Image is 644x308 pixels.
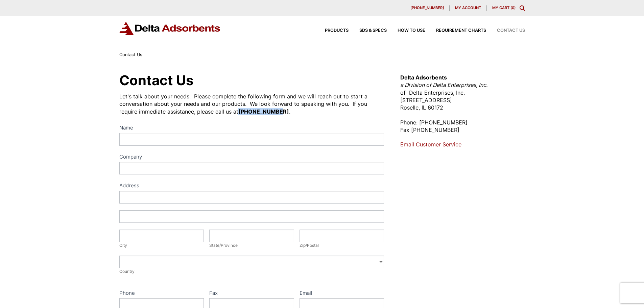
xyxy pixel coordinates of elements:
h1: Contact Us [119,74,384,87]
a: [PHONE_NUMBER] [405,5,450,11]
div: Zip/Postal [300,242,384,249]
span: SDS & SPECS [359,28,387,33]
label: Name [119,123,384,133]
a: SDS & SPECS [349,28,387,33]
div: City [119,242,204,249]
span: Products [325,28,349,33]
div: Address [119,181,384,191]
em: a Division of Delta Enterprises, Inc. [400,81,487,88]
label: Fax [209,289,294,299]
span: [PHONE_NUMBER] [410,6,444,10]
span: Contact Us [497,28,525,33]
div: Country [119,268,384,275]
img: Delta Adsorbents [119,22,221,35]
div: Toggle Modal Content [520,5,525,11]
label: Email [300,289,384,299]
label: Company [119,152,384,162]
span: Requirement Charts [436,28,486,33]
p: Phone: [PHONE_NUMBER] Fax [PHONE_NUMBER] [400,119,525,134]
a: My account [450,5,487,11]
strong: Delta Adsorbents [400,74,447,81]
div: State/Province [209,242,294,249]
span: 0 [512,5,514,10]
div: Let's talk about your needs. Please complete the following form and we will reach out to start a ... [119,93,384,115]
span: How to Use [398,28,425,33]
label: Phone [119,289,204,299]
a: How to Use [387,28,425,33]
a: Products [314,28,349,33]
strong: [PHONE_NUMBER] [238,108,289,115]
a: My Cart (0) [492,5,516,10]
a: Email Customer Service [400,141,461,148]
p: of Delta Enterprises, Inc. [STREET_ADDRESS] Roselle, IL 60172 [400,74,525,112]
span: Contact Us [119,52,142,57]
span: My account [455,6,481,10]
a: Contact Us [486,28,525,33]
a: Requirement Charts [425,28,486,33]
